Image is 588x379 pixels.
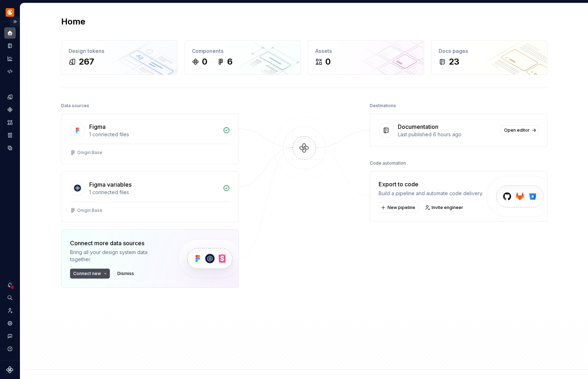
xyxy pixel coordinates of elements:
[61,101,89,111] div: Data sources
[202,56,207,67] div: 0
[4,66,16,77] a: Code automation
[61,16,85,27] h2: Home
[4,91,16,103] a: Design tokens
[10,17,20,27] button: Expand sidebar
[398,122,438,131] div: Documentation
[89,189,219,196] div: 1 connected files
[4,318,16,329] a: Settings
[4,27,16,39] a: Home
[117,271,134,276] span: Dismiss
[4,279,16,291] button: Notifications
[4,305,16,316] a: Invite team
[379,190,483,197] div: Build a pipeline and automate code delivery.
[61,171,239,222] a: Figma variables1 connected filesOnigiri.Base
[439,48,540,55] div: Docs pages
[4,142,16,154] a: Data sources
[4,53,16,64] a: Analytics
[449,56,459,67] div: 23
[423,203,466,213] a: Invite engineer
[73,271,101,276] span: Connect new
[4,40,16,51] a: Documentation
[69,48,170,55] div: Design tokens
[4,117,16,128] a: Assets
[77,208,102,213] div: Onigiri.Base
[308,40,424,75] a: Assets0
[79,56,94,67] div: 267
[370,158,406,168] div: Code automation
[6,366,14,373] svg: Supernova Logo
[6,8,14,17] img: 25dd04c0-9bb6-47b6-936d-a9571240c086.png
[431,40,547,75] a: Docs pages23
[61,114,239,164] a: Figma1 connected filesOnigiri.Base
[114,269,137,279] button: Dismiss
[185,40,301,75] a: Components06
[192,48,293,55] div: Components
[89,131,219,138] div: 1 connected files
[315,48,417,55] div: Assets
[398,131,497,138] div: Last published 6 hours ago
[61,40,177,75] a: Design tokens267
[4,330,16,342] button: Contact support
[379,203,418,213] button: New pipeline
[89,180,132,189] div: Figma variables
[432,205,463,210] span: Invite engineer
[379,180,483,188] div: Export to code
[4,292,16,303] button: Search ⌘K
[4,130,16,141] a: Storybook stories
[77,150,102,155] div: Onigiri.Base
[227,56,232,67] div: 6
[89,122,106,131] div: Figma
[370,101,396,111] div: Destinations
[70,269,110,279] button: Connect new
[70,249,166,263] div: Bring all your design system data together.
[501,125,539,135] a: Open editor
[4,104,16,115] a: Components
[70,239,166,247] div: Connect more data sources
[387,205,415,210] span: New pipeline
[325,56,331,67] div: 0
[504,127,530,133] span: Open editor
